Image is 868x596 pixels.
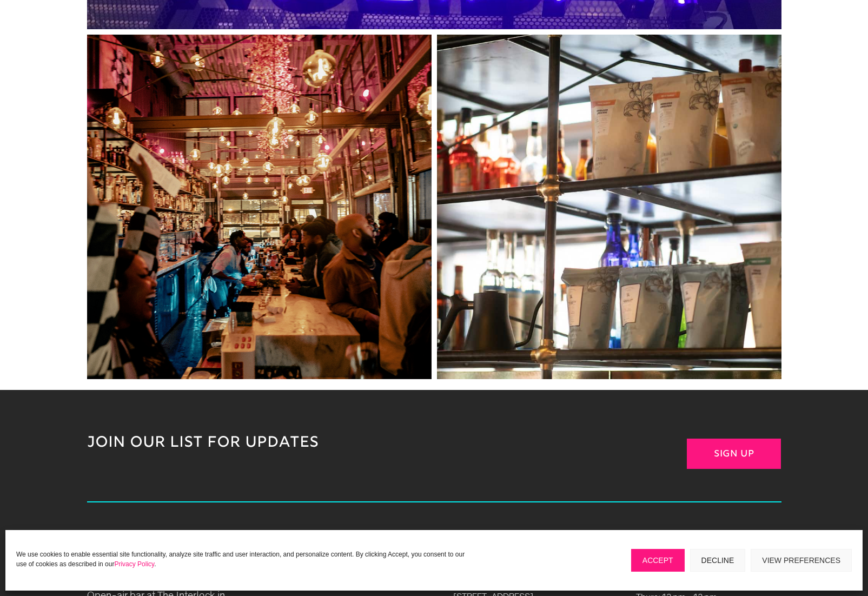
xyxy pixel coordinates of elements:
a: Privacy Policy [114,560,154,568]
button: Accept [631,549,685,572]
button: View preferences [751,549,852,572]
p: JOIN OUR LIST FOR UPDATES [87,433,598,453]
a: Sign Up [687,439,781,469]
button: Decline [690,549,746,572]
p: We use cookies to enable essential site functionality, analyze site traffic and user interaction,... [16,549,471,569]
